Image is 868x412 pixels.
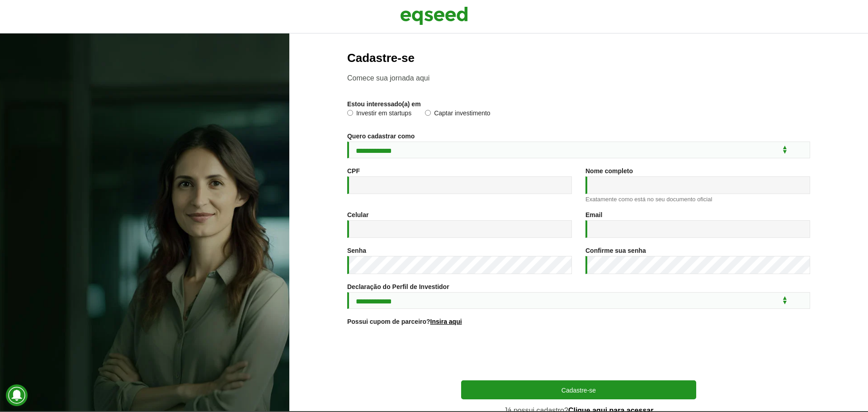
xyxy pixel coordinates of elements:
button: Cadastre-se [461,380,696,399]
input: Investir em startups [347,110,353,116]
label: Senha [347,247,366,254]
label: CPF [347,168,360,174]
label: Confirme sua senha [585,247,646,254]
p: Comece sua jornada aqui [347,74,810,82]
input: Captar investimento [425,110,431,116]
label: Captar investimento [425,110,491,119]
a: Insira aqui [430,318,462,325]
label: Declaração do Perfil de Investidor [347,284,449,290]
div: Exatamente como está no seu documento oficial [585,196,810,202]
label: Quero cadastrar como [347,133,415,139]
iframe: reCAPTCHA [510,336,647,371]
label: Email [585,212,602,218]
label: Possui cupom de parceiro? [347,318,462,325]
h2: Cadastre-se [347,52,810,65]
img: EqSeed Logo [400,5,468,27]
label: Investir em startups [347,110,411,119]
label: Estou interessado(a) em [347,101,421,107]
label: Nome completo [585,168,633,174]
label: Celular [347,212,368,218]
